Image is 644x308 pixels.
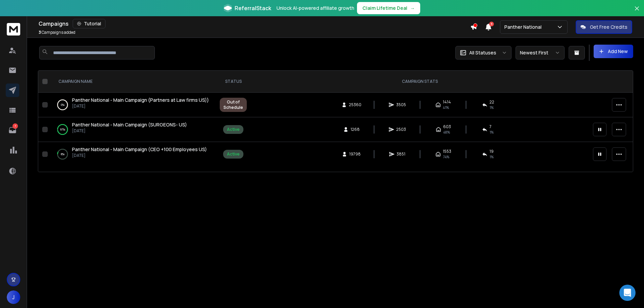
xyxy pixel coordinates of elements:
p: Panther National [504,24,544,30]
span: Panther National - Main Campaign (CEO +100 Employees US) [72,146,207,152]
p: Campaigns added [39,30,75,35]
span: 22 [490,99,494,105]
p: Unlock AI-powered affiliate growth [277,5,354,11]
th: CAMPAIGN NAME [50,71,216,93]
p: Get Free Credits [590,24,627,30]
span: Panther National - Main Campaign (Partners at Law firms US)) [72,97,209,103]
div: Out of Schedule [223,99,243,110]
span: Panther National - Main Campaign (SURGEONS- US) [72,121,187,128]
p: [DATE] [72,153,207,158]
span: 1 % [490,154,494,160]
button: J [7,290,20,304]
span: 3 [489,22,494,26]
span: 25360 [349,102,361,108]
a: Panther National - Main Campaign (SURGEONS- US) [72,121,187,128]
span: 48 % [443,129,450,135]
td: 8%Panther National - Main Campaign (CEO +100 Employees US)[DATE] [50,142,216,167]
span: 7 [490,124,492,129]
span: 3505 [396,102,406,108]
span: 1553 [443,149,451,154]
span: 41 % [443,105,449,110]
td: 0%Panther National - Main Campaign (Partners at Law firms US))[DATE] [50,93,216,117]
p: [DATE] [72,103,209,109]
span: ReferralStack [235,4,271,12]
span: 3851 [397,151,405,157]
span: 2503 [396,127,406,132]
div: Campaigns [39,19,470,28]
span: 1 % [490,129,494,135]
div: Active [227,127,240,132]
div: Active [227,151,240,157]
p: 8 % [61,151,65,158]
a: 7 [6,123,19,137]
th: CAMPAIGN STATS [251,71,589,93]
button: Tutorial [73,19,105,28]
span: 1 % [490,105,494,110]
div: Open Intercom Messenger [619,285,636,301]
td: 97%Panther National - Main Campaign (SURGEONS- US)[DATE] [50,117,216,142]
a: Panther National - Main Campaign (Partners at Law firms US)) [72,97,209,103]
p: 7 [13,123,18,129]
button: Claim Lifetime Deal→ [357,2,420,14]
p: 0 % [61,101,65,108]
span: 1414 [443,99,451,105]
a: Panther National - Main Campaign (CEO +100 Employees US) [72,146,207,153]
span: 19798 [349,151,361,157]
span: 19 [490,149,494,154]
p: 97 % [60,126,65,133]
p: [DATE] [72,128,187,134]
button: Newest First [516,46,565,60]
button: Close banner [633,4,641,20]
span: 1268 [351,127,360,132]
span: 74 % [443,154,449,160]
button: Get Free Credits [576,20,632,34]
span: 603 [443,124,451,129]
p: All Statuses [469,49,496,56]
span: → [410,5,415,11]
span: 3 [39,29,41,35]
th: STATUS [216,71,251,93]
button: Add New [594,45,633,58]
